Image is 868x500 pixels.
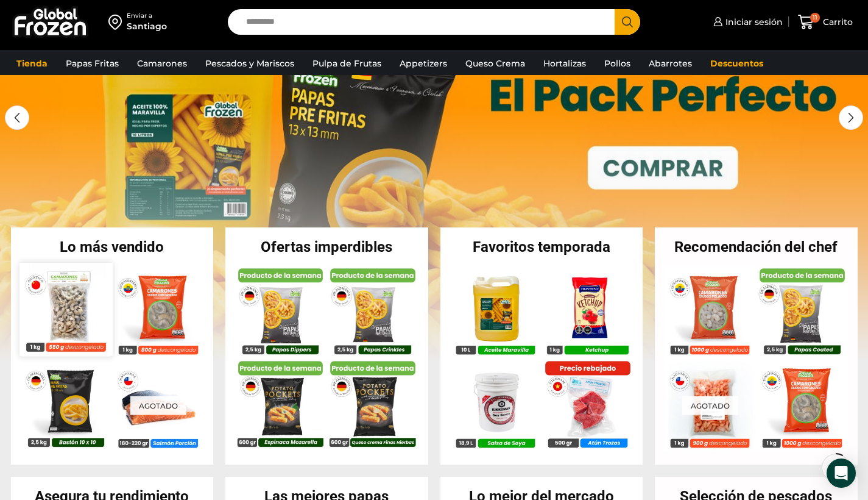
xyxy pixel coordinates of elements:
span: Iniciar sesión [722,16,783,28]
h2: Ofertas imperdibles [225,240,428,254]
div: Enviar a [127,12,167,20]
a: Queso Crema [459,52,531,75]
a: Pollos [598,52,637,75]
a: Abarrotes [643,52,698,75]
div: Previous slide [5,105,29,130]
button: Search button [615,9,640,35]
h2: Recomendación del chef [655,240,858,254]
div: Open Intercom Messenger [827,459,856,488]
a: Appetizers [393,52,453,75]
a: Descuentos [704,52,769,75]
img: address-field-icon.svg [108,12,127,32]
a: Pescados y Mariscos [199,52,300,75]
span: Carrito [820,16,853,28]
a: Pulpa de Frutas [306,52,387,75]
span: 11 [810,13,820,23]
a: Papas Fritas [60,52,125,75]
div: Santiago [127,20,167,32]
a: Iniciar sesión [710,10,783,34]
p: Agotado [682,396,738,415]
a: 11 Carrito [795,8,856,37]
a: Camarones [131,52,193,75]
h2: Favoritos temporada [440,240,643,254]
a: Tienda [10,52,54,75]
p: Agotado [130,396,186,415]
div: Next slide [839,105,863,130]
a: Hortalizas [537,52,592,75]
h2: Lo más vendido [11,240,214,254]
